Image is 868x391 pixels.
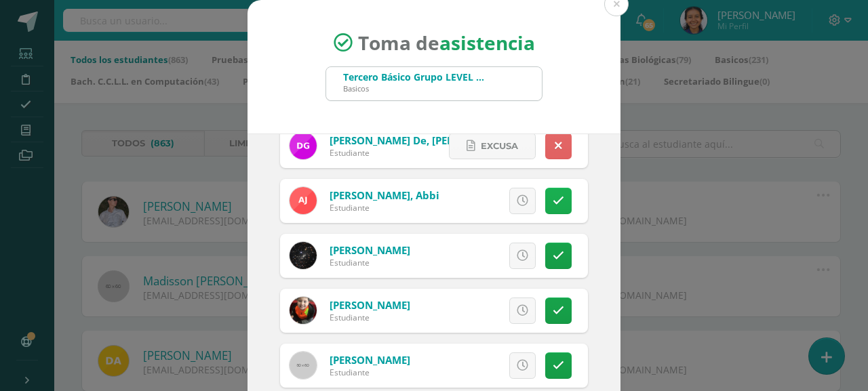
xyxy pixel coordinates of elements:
div: Tercero Básico Grupo LEVEL 4 A [343,70,486,83]
img: 60x60 [290,352,317,379]
span: Excusa [445,353,482,378]
div: Estudiante [330,147,492,159]
a: [PERSON_NAME], Abbi [330,188,439,202]
div: Estudiante [330,257,410,268]
img: 72041118c8811c92ea00fc029415835d.png [290,132,317,159]
span: Excusa [481,133,518,159]
a: [PERSON_NAME] [330,353,410,367]
img: cfe2686b8d420841bdc28f89ace552f8.png [290,242,317,269]
span: Excusa [445,188,482,213]
a: [PERSON_NAME] [330,298,410,312]
div: Basicos [343,83,486,94]
img: e6326d8424e766714552b570e15809b7.png [290,187,317,214]
span: Excusa [445,243,482,268]
a: [PERSON_NAME] de, [PERSON_NAME] [330,133,513,147]
div: Estudiante [330,367,410,378]
span: Excusa [445,298,482,323]
div: Estudiante [330,202,439,213]
strong: asistencia [439,30,535,56]
a: [PERSON_NAME] [330,243,410,257]
div: Estudiante [330,312,410,323]
span: Toma de [358,30,535,56]
a: Excusa [449,133,536,159]
input: Busca un grado o sección aquí... [326,67,542,100]
img: 93c1888f2e0689142fe62b3da398e837.png [290,297,317,324]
